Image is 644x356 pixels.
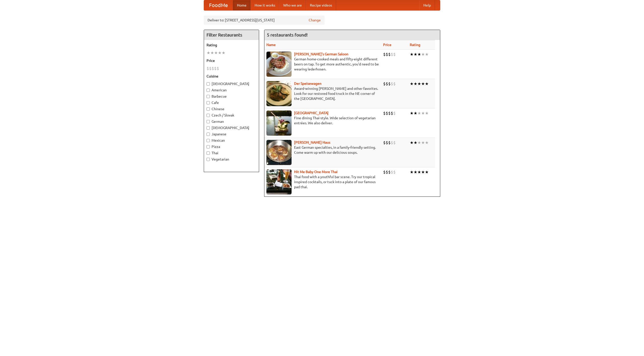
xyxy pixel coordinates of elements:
input: Thai [207,151,210,155]
li: ★ [417,81,421,87]
label: Cafe [207,100,256,105]
li: $ [388,52,391,57]
a: Hit Me Baby One More Thai [294,170,338,174]
li: $ [217,66,219,71]
input: [DEMOGRAPHIC_DATA] [207,126,210,130]
input: Cafe [207,101,210,104]
li: $ [391,169,393,175]
li: $ [391,140,393,145]
li: ★ [417,52,421,57]
li: ★ [414,110,417,116]
p: German home-cooked meals and fifty-eight different beers on tap. To get more authentic, you'd nee... [266,57,379,72]
li: ★ [414,52,417,57]
li: ★ [414,169,417,175]
li: $ [391,52,393,57]
a: [PERSON_NAME] Haus [294,140,330,144]
li: $ [383,52,386,57]
img: esthers.jpg [266,52,292,77]
li: ★ [417,110,421,116]
li: $ [214,66,217,71]
label: Barbecue [207,94,256,99]
ng-pluralize: 5 restaurants found! [267,32,308,37]
li: ★ [207,50,210,56]
label: Japanese [207,132,256,137]
li: $ [386,81,388,87]
li: ★ [425,140,429,145]
label: Mexican [207,138,256,143]
p: Thai food with a youthful bar scene. Try our tropical inspired cocktails, or tuck into a plate of... [266,174,379,189]
li: $ [383,169,386,175]
p: Fine dining Thai-style. Wide selection of vegetarian entrées. We also deliver. [266,115,379,126]
input: Czech / Slovak [207,114,210,117]
a: How it works [251,0,279,10]
li: $ [388,110,391,116]
li: $ [393,140,396,145]
li: ★ [421,81,425,87]
li: $ [393,52,396,57]
p: East German specialties, in a family-friendly setting. Come warm up with our delicious soups. [266,145,379,155]
label: American [207,88,256,93]
img: babythai.jpg [266,169,292,194]
li: ★ [414,140,417,145]
li: ★ [425,81,429,87]
li: $ [207,66,209,71]
li: $ [386,140,388,145]
li: ★ [417,140,421,145]
input: Vegetarian [207,158,210,161]
li: $ [388,169,391,175]
li: ★ [410,140,414,145]
label: Chinese [207,106,256,111]
input: Pizza [207,145,210,148]
li: ★ [425,169,429,175]
a: Recipe videos [306,0,336,10]
div: Deliver to: [STREET_ADDRESS][US_STATE] [204,16,325,25]
li: $ [391,81,393,87]
li: $ [393,169,396,175]
li: ★ [425,52,429,57]
a: Rating [410,43,420,47]
li: $ [388,140,391,145]
li: ★ [410,110,414,116]
input: Japanese [207,133,210,136]
a: [PERSON_NAME]'s German Saloon [294,52,348,56]
label: [DEMOGRAPHIC_DATA] [207,125,256,130]
label: [DEMOGRAPHIC_DATA] [207,81,256,86]
li: ★ [410,81,414,87]
a: [GEOGRAPHIC_DATA] [294,111,329,115]
label: German [207,119,256,124]
li: ★ [425,110,429,116]
li: ★ [222,50,225,56]
img: kohlhaus.jpg [266,140,292,165]
a: Der Speisewagen [294,82,321,86]
li: ★ [421,140,425,145]
h5: Rating [207,43,256,48]
a: FoodMe [204,0,233,10]
li: $ [386,110,388,116]
li: $ [209,66,212,71]
a: Who we are [279,0,306,10]
li: ★ [421,169,425,175]
label: Czech / Slovak [207,113,256,118]
p: Award-winning [PERSON_NAME] and other favorites. Look for our restored food truck in the NE corne... [266,86,379,101]
a: Price [383,43,391,47]
li: ★ [421,110,425,116]
label: Pizza [207,144,256,149]
li: $ [393,110,396,116]
input: American [207,89,210,92]
h5: Price [207,58,256,63]
li: $ [386,52,388,57]
li: $ [393,81,396,87]
h5: Cuisine [207,74,256,79]
li: ★ [218,50,222,56]
input: German [207,120,210,123]
li: ★ [210,50,214,56]
li: $ [386,169,388,175]
li: ★ [214,50,218,56]
img: speisewagen.jpg [266,81,292,106]
li: $ [391,110,393,116]
a: Name [266,43,276,47]
li: ★ [417,169,421,175]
